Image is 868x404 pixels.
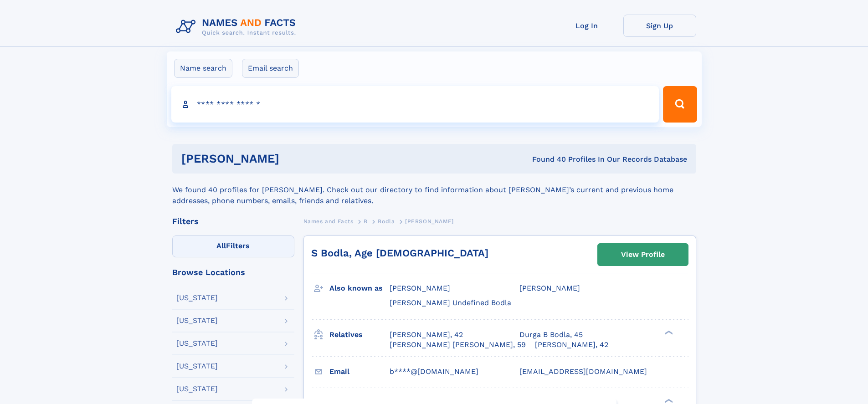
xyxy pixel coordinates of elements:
[311,247,488,259] a: S Bodla, Age [DEMOGRAPHIC_DATA]
[329,327,390,343] h3: Relatives
[176,363,218,370] div: [US_STATE]
[172,268,294,276] div: Browse Locations
[519,367,647,376] span: [EMAIL_ADDRESS][DOMAIN_NAME]
[390,284,450,292] span: [PERSON_NAME]
[519,284,580,292] span: [PERSON_NAME]
[390,330,463,340] a: [PERSON_NAME], 42
[378,215,395,227] a: Bodla
[172,174,696,206] div: We found 40 profiles for [PERSON_NAME]. Check out our directory to find information about [PERSON...
[390,340,526,350] a: [PERSON_NAME] [PERSON_NAME], 59
[171,86,659,123] input: search input
[176,385,218,393] div: [US_STATE]
[176,294,218,302] div: [US_STATE]
[176,340,218,347] div: [US_STATE]
[364,218,368,225] span: B
[519,330,583,340] a: Durga B Bodla, 45
[378,218,395,225] span: Bodla
[663,398,673,404] div: ❯
[303,215,354,227] a: Names and Facts
[181,153,406,164] h1: [PERSON_NAME]
[329,281,390,296] h3: Also known as
[364,215,368,227] a: B
[176,317,218,324] div: [US_STATE]
[405,218,454,225] span: [PERSON_NAME]
[621,244,665,265] div: View Profile
[406,154,687,164] div: Found 40 Profiles In Our Records Database
[663,329,673,335] div: ❯
[242,59,299,78] label: Email search
[172,217,294,225] div: Filters
[663,86,697,123] button: Search Button
[550,15,623,37] a: Log In
[329,364,390,379] h3: Email
[174,59,232,78] label: Name search
[623,15,696,37] a: Sign Up
[535,340,608,350] a: [PERSON_NAME], 42
[598,244,688,266] a: View Profile
[172,235,294,257] label: Filters
[390,298,511,307] span: [PERSON_NAME] Undefined Bodla
[172,15,303,39] img: Logo Names and Facts
[216,241,226,250] span: All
